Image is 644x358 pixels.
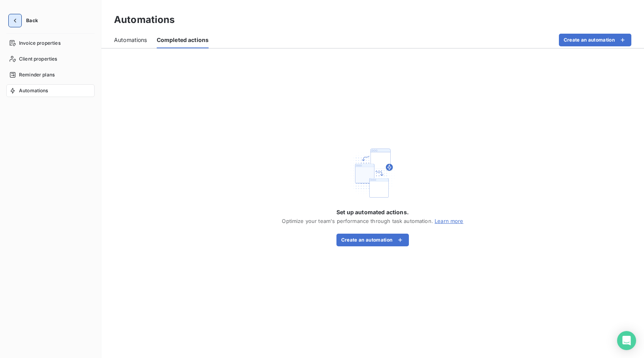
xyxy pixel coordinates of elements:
[282,218,463,224] span: Optimize your team's performance through task automation.
[19,55,57,63] span: Client properties
[559,34,631,46] button: Create an automation
[19,87,48,94] span: Automations
[19,40,61,47] span: Invoice properties
[114,36,147,44] span: Automations
[6,69,95,81] a: Reminder plans
[114,13,175,27] h3: Automations
[26,18,38,23] span: Back
[617,331,636,350] div: Open Intercom Messenger
[157,36,209,44] span: Completed actions
[19,71,55,78] span: Reminder plans
[6,14,44,27] button: Back
[347,148,398,199] img: Empty state
[6,84,95,97] a: Automations
[336,208,409,216] span: Set up automated actions.
[6,37,95,50] a: Invoice properties
[435,218,464,224] a: Learn more
[6,53,95,65] a: Client properties
[336,234,409,246] button: Create an automation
